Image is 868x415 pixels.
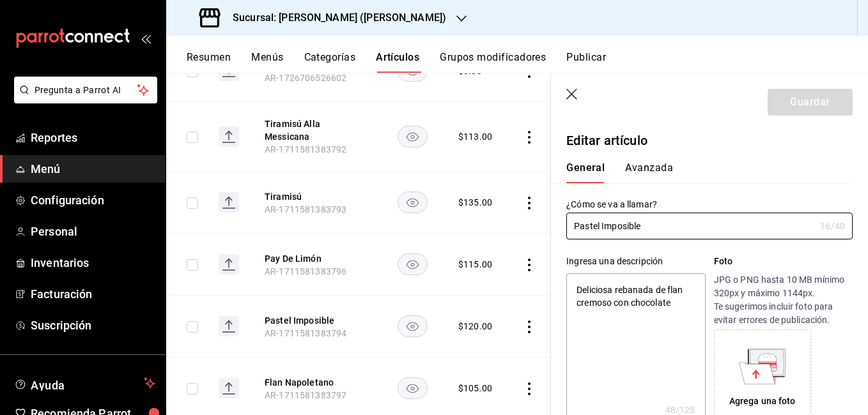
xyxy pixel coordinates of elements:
button: actions [523,131,536,144]
span: Inventarios [31,254,155,271]
button: Resumen [187,51,231,73]
span: AR-1711581383794 [265,328,346,338]
div: Ingresa una descripción [566,255,705,268]
button: availability-product [398,126,428,147]
span: Menú [31,160,155,177]
button: actions [523,259,536,271]
button: edit-product-location [265,190,367,203]
button: Grupos modificadores [440,51,546,73]
label: ¿Cómo se va a llamar? [566,200,853,209]
p: Foto [714,255,853,268]
button: edit-product-location [265,376,367,389]
div: 16 /40 [820,220,845,232]
button: Publicar [566,51,606,73]
span: Reportes [31,129,155,146]
button: open_drawer_menu [141,33,151,43]
span: Personal [31,223,155,240]
span: Facturación [31,285,155,303]
div: $ 135.00 [458,196,492,209]
span: AR-1726706526602 [265,73,346,83]
button: actions [523,382,536,395]
p: JPG o PNG hasta 10 MB mínimo 320px y máximo 1144px. Te sugerimos incluir foto para evitar errores... [714,273,853,327]
button: Categorías [304,51,356,73]
div: $ 113.00 [458,130,492,143]
button: availability-product [398,377,428,399]
div: navigation tabs [566,162,837,183]
div: navigation tabs [187,51,868,73]
div: $ 105.00 [458,382,492,395]
button: edit-product-location [265,314,367,327]
span: Suscripción [31,317,155,334]
button: actions [523,321,536,333]
div: $ 115.00 [458,258,492,271]
button: Avanzada [625,162,673,183]
span: Ayuda [31,375,139,391]
span: AR-1711581383793 [265,204,346,215]
h3: Sucursal: [PERSON_NAME] ([PERSON_NAME]) [222,10,446,26]
div: $ 120.00 [458,320,492,333]
button: availability-product [398,315,428,337]
button: Menús [251,51,283,73]
span: Pregunta a Parrot AI [35,84,137,97]
button: Pregunta a Parrot AI [14,77,157,103]
span: AR-1711581383792 [265,144,346,155]
button: actions [523,197,536,209]
span: AR-1711581383796 [265,266,346,276]
button: availability-product [398,192,428,213]
span: AR-1711581383797 [265,390,346,400]
button: edit-product-location [265,252,367,265]
p: Editar artículo [566,131,853,150]
button: availability-product [398,253,428,275]
button: General [566,162,605,183]
button: edit-product-location [265,117,367,143]
div: Agrega una foto [729,395,796,408]
a: Pregunta a Parrot AI [9,93,157,106]
span: Configuración [31,192,155,209]
button: Artículos [376,51,419,73]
